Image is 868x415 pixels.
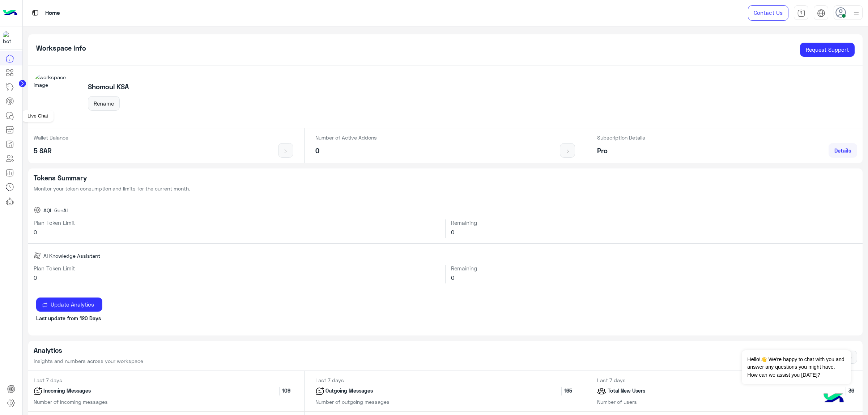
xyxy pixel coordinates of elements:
span: AI Knowledge Assistant [43,252,100,260]
img: icon [563,148,572,154]
h6: 0 [34,229,440,235]
p: Monitor your token consumption and limits for the current month. [34,185,858,192]
span: Last 7 days [28,377,68,383]
h6: 0 [451,229,857,235]
span: Update Analytics [48,301,97,308]
h5: Shomoul KSA [88,83,129,91]
img: AQL GenAI [34,206,41,214]
span: 109 [279,387,293,395]
span: Number of incoming messages [28,399,113,405]
p: Last update from 120 Days [36,315,855,322]
button: Update Analytics [36,298,102,312]
h5: Pro [597,147,645,155]
span: 36 [846,387,857,395]
img: update icon [42,302,48,308]
h6: 0 [451,274,857,281]
h5: 0 [315,147,377,155]
img: tab [797,9,805,17]
img: tab [31,8,40,17]
h6: Plan Token Limit [34,219,440,226]
h6: Remaining [451,219,857,226]
img: tab [817,9,825,17]
span: Number of users [592,399,642,405]
h6: Remaining [451,265,857,271]
img: hulul-logo.png [821,386,846,411]
span: AQL GenAI [43,206,68,214]
div: Live Chat [22,110,54,122]
img: 110260793960483 [3,31,16,44]
h5: Tokens Summary [34,174,858,182]
span: Last 7 days [310,377,349,383]
img: icon [597,387,606,395]
img: AI Knowledge Assistant [34,252,41,259]
a: Contact Us [748,5,788,21]
p: Total New Users [606,387,647,395]
h6: Plan Token Limit [34,265,440,271]
img: profile [852,9,861,18]
span: Number of outgoing messages [310,399,395,405]
p: Wallet Balance [34,134,68,141]
h5: Workspace Info [36,44,86,52]
p: Number of Active Addons [315,134,377,141]
img: Logo [3,5,17,21]
button: Rename [88,96,120,111]
span: Last 7 days [592,377,631,383]
a: Details [829,143,857,158]
p: Incoming Messages [42,387,93,395]
img: icon [281,148,290,154]
span: Details [834,147,851,154]
h5: Analytics [34,346,143,355]
a: tab [794,5,808,21]
img: workspace-image [34,73,80,120]
p: Insights and numbers across your workspace [34,357,143,365]
img: icon [34,387,42,395]
a: Request Support [800,43,855,57]
img: icon [315,387,324,395]
p: Outgoing Messages [324,387,375,395]
h6: 0 [34,274,440,281]
span: Hello!👋 We're happy to chat with you and answer any questions you might have. How can we assist y... [742,350,851,384]
span: 165 [561,387,575,395]
h5: 5 SAR [34,147,68,155]
p: Subscription Details [597,134,645,141]
p: Home [45,8,60,18]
